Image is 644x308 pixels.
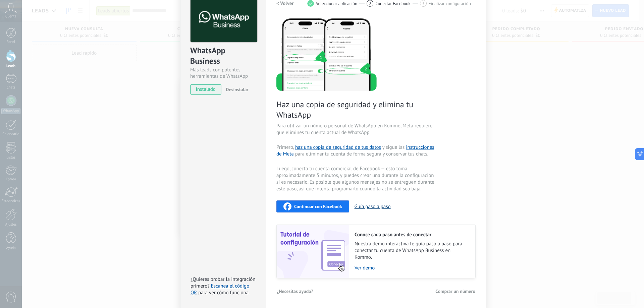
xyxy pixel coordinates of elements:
[435,289,475,294] span: Comprar un número
[355,241,469,261] span: Nuestra demo interactiva te guía paso a paso para conectar tu cuenta de WhatsApp Business en Kommo.
[190,67,256,79] div: Más leads con potentes herramientas de WhatsApp
[355,265,469,271] a: Ver demo
[355,203,391,210] button: Guía paso a paso
[223,84,248,95] button: Desinstalar
[190,45,256,67] div: WhatsApp Business
[276,200,349,212] button: Continuar con Facebook
[276,286,314,296] button: ¿Necesitas ayuda?
[294,204,342,209] span: Continuar con Facebook
[276,144,436,158] span: Primero, y sigue las para eliminar tu cuenta de forma segura y conservar tus chats.
[191,283,249,296] a: Escanea el código QR
[316,1,358,6] span: Seleccionar aplicación
[422,1,424,6] span: 3
[375,1,411,6] span: Conectar Facebook
[369,1,371,6] span: 2
[191,276,256,289] span: ¿Quieres probar la integración primero?
[226,86,248,93] span: Desinstalar
[191,84,221,95] span: instalado
[276,144,434,157] a: instrucciones de Meta
[276,0,294,7] h2: < Volver
[198,290,250,296] span: para ver cómo funciona.
[276,166,436,192] span: Luego, conecta tu cuenta comercial de Facebook — esto toma aproximadamente 5 minutos, y puedes cr...
[276,17,377,91] img: delete personal phone
[435,286,476,296] button: Comprar un número
[355,232,469,238] h2: Conoce cada paso antes de conectar
[277,289,313,294] span: ¿Necesitas ayuda?
[276,123,436,136] span: Para utilizar un número personal de WhatsApp en Kommo, Meta requiere que elimines tu cuenta actua...
[429,1,471,6] span: Finalizar configuración
[276,99,436,120] span: Haz una copia de seguridad y elimina tu WhatsApp
[295,144,381,150] a: haz una copia de seguridad de tus datos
